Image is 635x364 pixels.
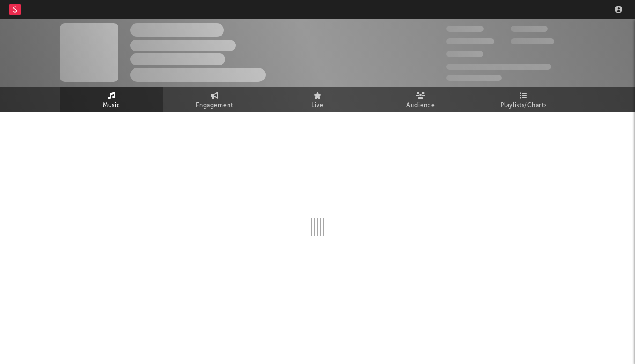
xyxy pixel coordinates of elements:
a: Live [266,87,369,112]
span: Audience [406,100,435,111]
a: Engagement [163,87,266,112]
span: 50,000,000 Monthly Listeners [446,64,551,70]
span: 50,000,000 [446,38,494,44]
a: Playlists/Charts [472,87,575,112]
a: Music [60,87,163,112]
span: Live [311,100,324,111]
span: 300,000 [446,26,484,32]
span: 1,000,000 [511,38,554,44]
a: Audience [369,87,472,112]
span: Music [103,100,120,111]
span: 100,000 [446,51,483,57]
span: 100,000 [511,26,548,32]
span: Jump Score: 85.0 [446,75,502,81]
span: Engagement [196,100,233,111]
span: Playlists/Charts [501,100,547,111]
